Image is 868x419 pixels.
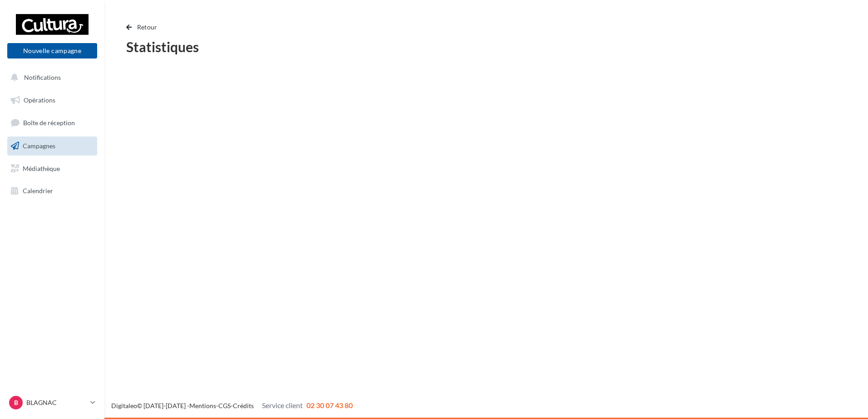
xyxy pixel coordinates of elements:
span: Médiathèque [23,164,60,172]
a: Digitaleo [111,402,137,409]
a: Crédits [233,402,254,409]
a: Opérations [5,91,99,110]
button: Retour [126,22,161,33]
span: Calendrier [23,187,53,195]
span: Retour [137,23,158,31]
button: Notifications [5,68,95,87]
a: B BLAGNAC [7,394,97,411]
a: Mentions [189,402,216,409]
span: Boîte de réception [23,119,75,127]
a: Campagnes [5,136,99,156]
button: Nouvelle campagne [7,43,97,58]
span: Notifications [24,73,61,81]
span: B [14,398,18,407]
a: Boîte de réception [5,113,99,132]
span: 02 30 07 43 80 [306,401,353,409]
div: Statistiques [126,40,846,54]
p: BLAGNAC [26,398,87,407]
span: Opérations [24,96,55,104]
span: © [DATE]-[DATE] - - - [111,402,353,409]
a: CGS [218,402,231,409]
span: Campagnes [23,142,55,150]
span: Service client [262,401,303,409]
a: Calendrier [5,181,99,200]
a: Médiathèque [5,159,99,178]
